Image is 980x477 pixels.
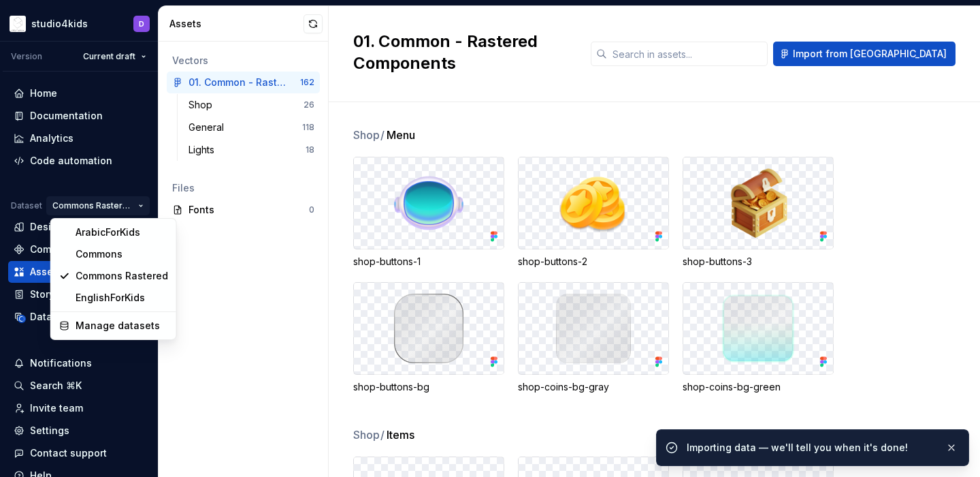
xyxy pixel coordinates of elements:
[54,315,174,337] a: Manage datasets
[687,441,934,455] div: Importing data — we'll tell you when it's done!
[76,291,168,305] div: EnglishForKids
[76,226,168,239] div: ArabicForKids
[76,319,168,333] div: Manage datasets
[76,247,168,261] div: Commons
[76,269,168,283] div: Commons Rastered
